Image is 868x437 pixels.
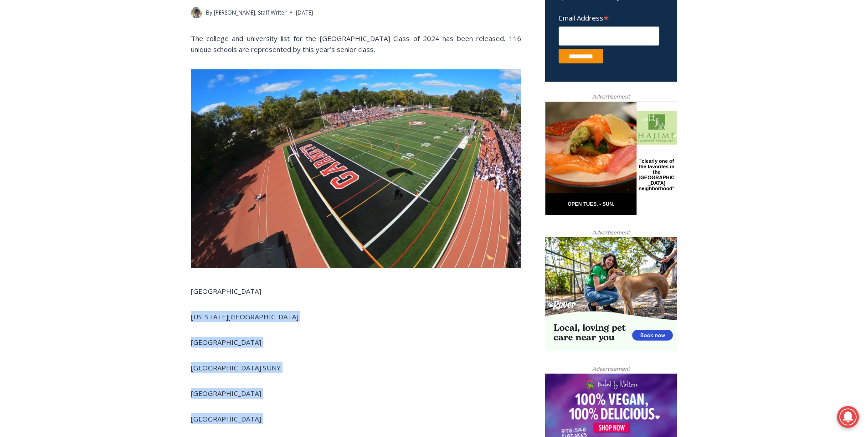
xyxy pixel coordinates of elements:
span: [US_STATE][GEOGRAPHIC_DATA] [191,312,298,321]
div: "The first chef I interviewed talked about coming to [GEOGRAPHIC_DATA] from [GEOGRAPHIC_DATA] in ... [230,0,431,88]
span: Advertisement [583,228,639,237]
span: Advertisement [583,92,639,101]
span: Advertisement [583,364,639,373]
span: Intern @ [DOMAIN_NAME] [238,91,422,111]
a: Author image [191,7,202,18]
img: (PHOTO: MyRye.com 2024 Head Intern, Editor and now Staff Writer Charlie Morris. Contributed.)Char... [191,7,202,18]
span: Open Tues. - Sun. [PHONE_NUMBER] [3,94,89,129]
span: [GEOGRAPHIC_DATA] [191,338,261,347]
span: [GEOGRAPHIC_DATA] [191,286,261,296]
p: The college and university list for the [GEOGRAPHIC_DATA] Class of 2024 has been released. 116 un... [191,33,521,55]
span: [GEOGRAPHIC_DATA] [191,414,261,423]
span: [GEOGRAPHIC_DATA] [191,389,261,398]
div: "clearly one of the favorites in the [GEOGRAPHIC_DATA] neighborhood" [93,57,129,109]
a: [PERSON_NAME], Staff Writer [214,9,287,16]
span: By [206,8,212,17]
time: [DATE] [296,8,313,17]
span: [GEOGRAPHIC_DATA] SUNY [191,363,281,372]
label: Email Address [559,9,659,25]
img: (PHOTO: Inbound to Nugent Stadium to deliver the game ball.) [191,69,521,268]
a: Open Tues. - Sun. [PHONE_NUMBER] [0,92,92,114]
a: Intern @ [DOMAIN_NAME] [219,88,442,114]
